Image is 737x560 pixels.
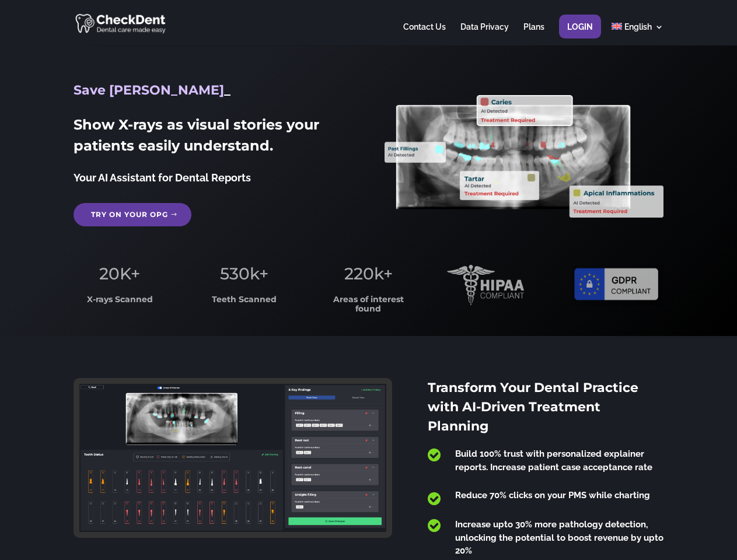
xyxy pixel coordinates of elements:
span: 530k+ [220,264,268,283]
span: Transform Your Dental Practice with AI-Driven Treatment Planning [428,380,638,434]
a: Try on your OPG [74,203,191,226]
span: Reduce 70% clicks on your PMS while charting [455,490,650,501]
span: Build 100% trust with personalized explainer reports. Increase patient case acceptance rate [455,449,652,473]
img: X_Ray_annotated [385,95,663,218]
span: Your AI Assistant for Dental Reports [74,171,251,184]
a: English [612,23,663,45]
span: _ [224,82,230,98]
span:  [428,518,441,533]
img: CheckDent AI [75,12,167,34]
span: Increase upto 30% more pathology detection, unlocking the potential to boost revenue by upto 20% [455,519,663,556]
h3: Areas of interest found [323,295,415,319]
a: Plans [523,23,544,45]
a: Contact Us [403,23,446,45]
span: Save [PERSON_NAME] [74,82,224,98]
span: English [624,22,652,32]
h2: Show X-rays as visual stories your patients easily understand. [74,114,352,162]
span: 20K+ [99,264,140,283]
span: 220k+ [344,264,393,283]
a: Login [567,23,593,45]
span:  [428,447,441,463]
a: Data Privacy [460,23,509,45]
span:  [428,491,441,506]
